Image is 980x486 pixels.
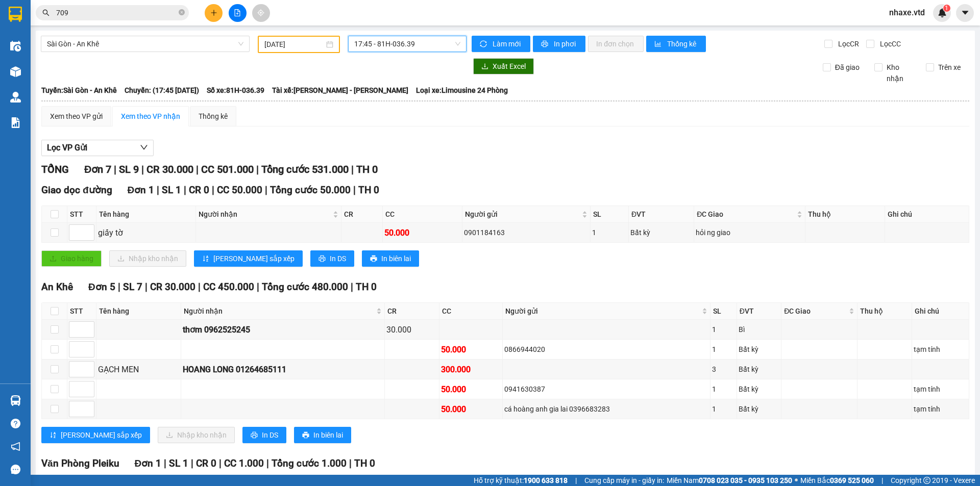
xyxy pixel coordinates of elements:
[934,62,965,73] span: Trên xe
[96,303,181,320] th: Tên hàng
[739,364,780,375] div: Bất kỳ
[737,303,782,320] th: ĐVT
[145,281,148,293] span: |
[10,395,21,406] img: warehouse-icon
[805,206,885,223] th: Thu hộ
[47,141,87,154] span: Lọc VP Gửi
[493,61,526,72] span: Xuất Excel
[533,36,585,52] button: printerIn phơi
[164,457,166,469] span: |
[242,427,286,443] button: printerIn DS
[270,184,351,196] span: Tổng cước 50.000
[330,253,346,264] span: In DS
[41,250,102,267] button: uploadGiao hàng
[41,457,119,469] span: Văn Phòng Pleiku
[179,8,185,18] span: close-circle
[697,209,795,220] span: ĐC Giao
[191,457,193,469] span: |
[179,9,185,15] span: close-circle
[183,363,383,376] div: HOANG LONG 01264685111
[883,62,918,84] span: Kho nhận
[302,431,309,440] span: printer
[224,457,264,469] span: CC 1.000
[667,475,792,486] span: Miền Nam
[480,40,488,48] span: sync
[212,184,214,196] span: |
[504,403,708,415] div: cá hoàng anh gia lai 0396683283
[739,324,780,335] div: Bì
[205,4,223,22] button: plus
[912,303,969,320] th: Ghi chú
[465,209,580,220] span: Người gửi
[10,92,21,103] img: warehouse-icon
[229,4,247,22] button: file-add
[795,478,798,482] span: ⚪️
[370,255,377,263] span: printer
[146,163,193,175] span: CR 30.000
[184,184,186,196] span: |
[251,431,258,440] span: printer
[169,457,188,469] span: SL 1
[354,36,460,52] span: 17:45 - 81H-036.39
[712,364,734,375] div: 3
[11,465,20,474] span: message
[189,184,209,196] span: CR 0
[50,431,57,440] span: sort-ascending
[11,419,20,428] span: question-circle
[881,6,933,19] span: nhaxe.vtd
[98,363,179,376] div: GẠCH MEN
[472,36,530,52] button: syncLàm mới
[504,344,708,355] div: 0866944020
[261,163,349,175] span: Tổng cước 531.000
[914,403,967,415] div: tạm tính
[588,36,644,52] button: In đơn chọn
[41,86,117,94] b: Tuyến: Sài Gòn - An Khê
[88,281,115,293] span: Đơn 5
[118,281,120,293] span: |
[219,457,222,469] span: |
[591,206,629,223] th: SL
[252,4,270,22] button: aim
[162,184,181,196] span: SL 1
[202,255,209,263] span: sort-ascending
[272,457,347,469] span: Tổng cước 1.000
[629,206,694,223] th: ĐVT
[257,9,264,16] span: aim
[710,303,737,320] th: SL
[349,457,352,469] span: |
[441,383,501,396] div: 50.000
[157,184,159,196] span: |
[123,281,142,293] span: SL 7
[504,383,708,395] div: 0941630387
[667,38,698,49] span: Thống kê
[203,281,254,293] span: CC 450.000
[914,383,967,395] div: tạm tính
[67,206,96,223] th: STT
[266,457,269,469] span: |
[464,227,589,238] div: 0901184163
[384,226,460,239] div: 50.000
[834,38,861,49] span: Lọc CR
[47,36,243,52] span: Sài Gòn - An Khê
[923,477,930,484] span: copyright
[441,363,501,376] div: 300.000
[10,117,21,128] img: solution-icon
[42,9,50,16] span: search
[584,475,664,486] span: Cung cấp máy in - giấy in:
[441,343,501,356] div: 50.000
[98,226,194,239] div: giấy tờ
[381,253,411,264] span: In biên lai
[351,281,353,293] span: |
[125,85,199,96] span: Chuyến: (17:45 [DATE])
[262,429,278,441] span: In DS
[739,403,780,415] div: Bất kỳ
[881,475,883,486] span: |
[198,281,201,293] span: |
[199,111,228,122] div: Thống kê
[938,8,947,17] img: icon-new-feature
[61,429,142,441] span: [PERSON_NAME] sắp xếp
[481,63,488,71] span: download
[592,227,627,238] div: 1
[699,476,792,484] strong: 0708 023 035 - 0935 103 250
[11,442,20,451] span: notification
